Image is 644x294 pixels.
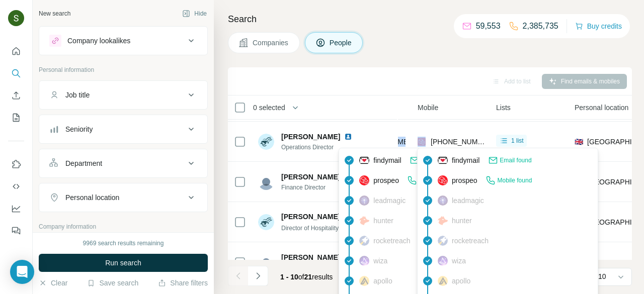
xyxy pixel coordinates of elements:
[359,175,369,185] img: provider prospeo logo
[330,38,353,48] span: People
[373,195,406,206] span: leadmagic
[438,175,448,185] img: provider prospeo logo
[228,12,632,26] h4: Search
[253,38,289,48] span: Companies
[373,236,410,246] span: rocketreach
[452,236,489,246] span: rocketreach
[373,276,392,286] span: apollo
[39,83,207,107] button: Job title
[281,212,340,222] span: [PERSON_NAME]
[258,254,274,270] img: Avatar
[281,143,364,152] span: Operations Director
[359,256,369,266] img: provider wiza logo
[373,175,399,185] span: prospeo
[8,86,24,105] button: Enrich CSV
[39,117,207,141] button: Seniority
[280,273,298,281] span: 1 - 10
[39,185,207,210] button: Personal location
[359,216,369,225] img: provider hunter logo
[158,278,208,288] button: Share filters
[281,183,364,192] span: Finance Director
[280,273,333,281] span: results
[281,132,340,142] span: [PERSON_NAME]
[511,136,524,145] span: 1 list
[65,124,93,134] div: Seniority
[281,225,339,232] span: Director of Hospitality
[258,214,274,230] img: Avatar
[587,177,641,187] span: [GEOGRAPHIC_DATA]
[418,103,438,113] span: Mobile
[359,195,369,206] img: provider leadmagic logo
[39,65,208,74] p: Personal information
[281,252,340,262] span: [PERSON_NAME]
[281,172,340,182] span: [PERSON_NAME]
[587,257,641,267] span: [GEOGRAPHIC_DATA]
[8,10,24,26] img: Avatar
[373,256,387,266] span: wiza
[39,151,207,175] button: Department
[67,36,130,46] div: Company lookalikes
[8,109,24,127] button: My lists
[39,29,207,53] button: Company lookalikes
[438,276,448,286] img: provider apollo logo
[438,195,448,206] img: provider leadmagic logo
[587,137,641,147] span: [GEOGRAPHIC_DATA]
[438,236,448,246] img: provider rocketreach logo
[598,271,606,281] p: 10
[452,175,477,185] span: prospeo
[298,273,304,281] span: of
[175,6,214,21] button: Hide
[344,133,352,141] img: LinkedIn logo
[105,258,141,268] span: Run search
[373,155,401,165] span: findymail
[452,256,466,266] span: wiza
[8,177,24,195] button: Use Surfe API
[418,137,426,147] img: provider prospeo logo
[39,254,208,272] button: Run search
[65,192,119,203] div: Personal location
[359,276,369,286] img: provider apollo logo
[65,158,102,168] div: Department
[575,19,622,33] button: Buy credits
[373,216,393,226] span: hunter
[304,273,312,281] span: 21
[65,90,90,100] div: Job title
[438,216,448,225] img: provider hunter logo
[39,9,70,18] div: New search
[498,176,532,185] span: Mobile found
[359,155,369,165] img: provider findymail logo
[258,174,274,190] img: Avatar
[83,239,164,248] div: 9969 search results remaining
[39,222,208,231] p: Company information
[248,266,268,286] button: Navigate to next page
[8,42,24,60] button: Quick start
[523,20,558,32] p: 2,385,735
[8,155,24,173] button: Use Surfe on LinkedIn
[253,103,285,113] span: 0 selected
[39,278,67,288] button: Clear
[587,217,641,227] span: [GEOGRAPHIC_DATA]
[87,278,138,288] button: Save search
[359,236,369,246] img: provider rocketreach logo
[496,103,511,113] span: Lists
[8,64,24,82] button: Search
[452,155,479,165] span: findymail
[258,134,274,150] img: Avatar
[8,222,24,240] button: Feedback
[438,155,448,165] img: provider findymail logo
[452,195,484,206] span: leadmagic
[438,256,448,266] img: provider wiza logo
[8,200,24,218] button: Dashboard
[431,138,494,146] span: [PHONE_NUMBER]
[476,20,501,32] p: 59,553
[452,216,472,226] span: hunter
[10,260,34,284] div: Open Intercom Messenger
[500,156,532,165] span: Email found
[452,276,470,286] span: apollo
[575,137,583,147] span: 🇬🇧
[575,103,628,113] span: Personal location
